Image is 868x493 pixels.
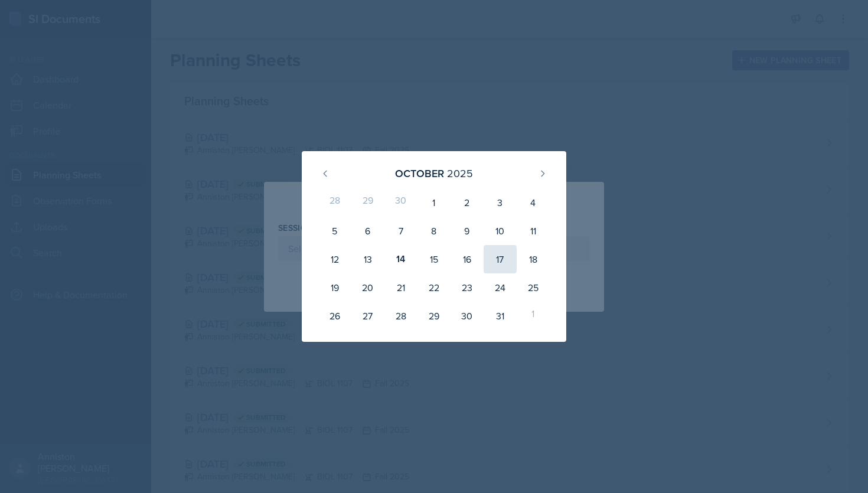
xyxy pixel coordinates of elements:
[484,217,517,245] div: 10
[351,245,384,273] div: 13
[484,188,517,217] div: 3
[318,188,351,217] div: 28
[517,217,550,245] div: 11
[451,302,484,330] div: 30
[384,302,417,330] div: 28
[517,302,550,330] div: 1
[384,245,417,273] div: 14
[351,217,384,245] div: 6
[351,188,384,217] div: 29
[417,245,451,273] div: 15
[351,302,384,330] div: 27
[517,273,550,302] div: 25
[318,217,351,245] div: 5
[395,165,444,181] div: October
[451,245,484,273] div: 16
[484,273,517,302] div: 24
[318,273,351,302] div: 19
[517,245,550,273] div: 18
[417,188,451,217] div: 1
[451,217,484,245] div: 9
[484,302,517,330] div: 31
[318,302,351,330] div: 26
[517,188,550,217] div: 4
[451,273,484,302] div: 23
[384,217,417,245] div: 7
[451,188,484,217] div: 2
[417,302,451,330] div: 29
[484,245,517,273] div: 17
[417,217,451,245] div: 8
[417,273,451,302] div: 22
[447,165,473,181] div: 2025
[384,273,417,302] div: 21
[351,273,384,302] div: 20
[318,245,351,273] div: 12
[384,188,417,217] div: 30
